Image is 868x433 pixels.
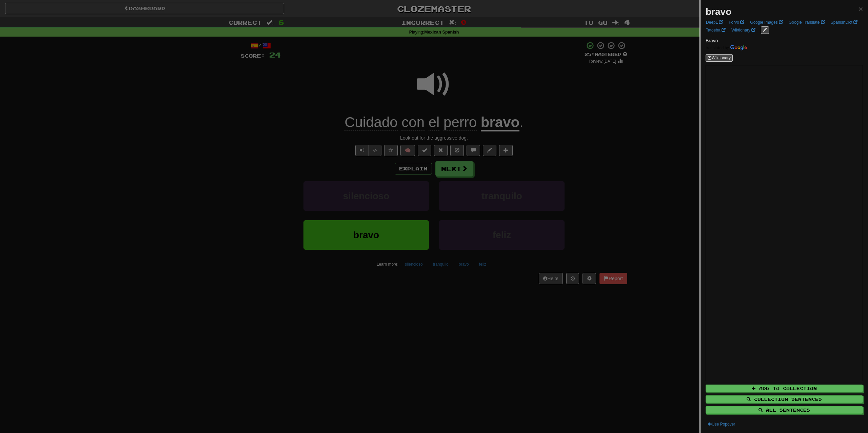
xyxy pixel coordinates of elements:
[787,19,827,26] a: Google Translate
[859,5,863,12] button: Close
[706,6,731,17] strong: bravo
[761,26,769,34] button: edit links
[706,406,863,414] button: All Sentences
[706,54,733,62] button: Wiktionary
[706,385,863,392] button: Add to Collection
[748,19,785,26] a: Google Images
[706,45,747,50] img: Color short
[729,26,757,34] a: Wiktionary
[859,5,863,13] span: ×
[704,26,728,34] a: Tatoeba
[727,19,746,26] a: Forvo
[706,38,718,43] span: Bravo
[704,19,725,26] a: DeepL
[706,420,737,428] button: Use Popover
[706,395,863,403] button: Collection Sentences
[829,19,860,26] a: SpanishDict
